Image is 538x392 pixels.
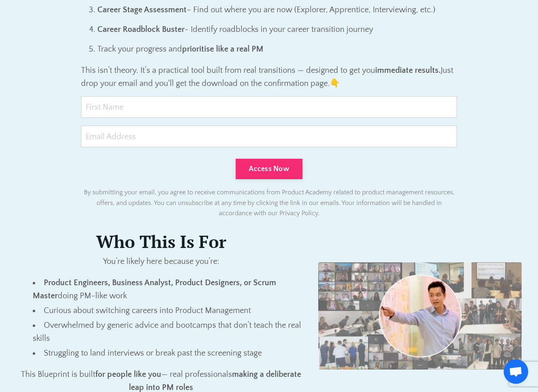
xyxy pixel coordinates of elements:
p: – Find out where you are now (Explorer, Apprentice, Interviewing, etc.) [97,3,457,16]
strong: for people like you [95,370,161,379]
input: First Name [81,96,457,118]
strong: Career Roadblock Buster [97,25,185,34]
li: Curious about switching careers into Product Management [33,304,306,317]
strong: immediate results. [375,66,441,75]
p: This isn’t theory. It’s a practical tool built from real transitions — designed to get you Just d... [81,64,457,90]
button: Access Now [236,159,302,179]
p: Track your progress and [97,43,457,56]
strong: Career Stage Assessment [97,5,187,14]
li: Struggling to land interviews or break past the screening stage [33,347,306,360]
p: You’re likely here because you’re: [16,255,306,268]
strong: Product Engineers, Business Analyst, Product Designers, or Scrum Master [33,278,276,300]
a: Open chat [504,359,528,384]
li: Overwhelmed by generic advice and bootcamps that don’t teach the real skills [33,319,306,345]
input: Email Address [81,126,457,147]
p: - Identify roadblocks in your career transition journey [97,23,457,36]
p: By submitting your email, you agree to receive communications from Product Academy related to pro... [81,187,457,219]
li: doing PM-like work [33,276,306,302]
b: Who This Is For [96,230,226,253]
strong: prioritise like a real PM [182,45,263,54]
